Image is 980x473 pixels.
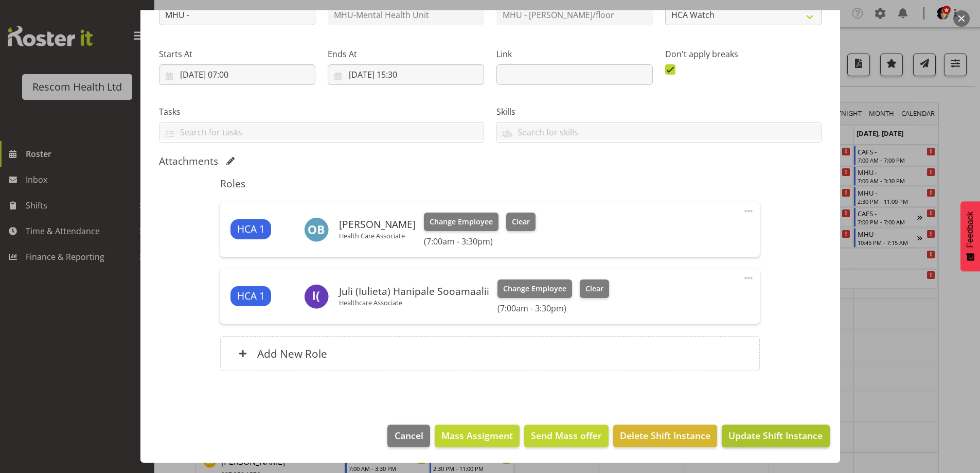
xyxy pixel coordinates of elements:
[339,286,489,297] h6: Juli (Iulieta) Hanipale Sooamaalii
[497,279,572,298] button: Change Employee
[503,283,566,294] span: Change Employee
[524,425,609,447] button: Send Mass offer
[220,178,760,190] h5: Roles
[257,347,327,360] h6: Add New Role
[424,236,535,247] h6: (7:00am - 3:30pm)
[395,429,423,442] span: Cancel
[339,219,416,230] h6: [PERSON_NAME]
[620,429,710,442] span: Delete Shift Instance
[585,283,603,294] span: Clear
[237,289,265,304] span: HCA 1
[304,284,329,309] img: iulieta-juli-hanipale-sooamaalii8617.jpg
[722,425,829,447] button: Update Shift Instance
[387,425,430,447] button: Cancel
[506,213,536,231] button: Clear
[613,425,717,447] button: Delete Shift Instance
[159,124,484,140] input: Search for tasks
[328,64,484,85] input: Click to select...
[159,5,315,25] input: Shift Instance Name
[665,48,822,60] label: Don't apply breaks
[159,64,315,85] input: Click to select...
[580,279,609,298] button: Clear
[435,425,520,447] button: Mass Assigment
[237,222,265,237] span: HCA 1
[960,201,980,271] button: Feedback - Show survey
[339,232,416,240] p: Health Care Associate
[496,48,653,60] label: Link
[531,429,602,442] span: Send Mass offer
[159,106,484,118] label: Tasks
[497,303,609,313] h6: (7:00am - 3:30pm)
[966,212,975,248] span: Feedback
[339,299,489,307] p: Healthcare Associate
[159,48,315,60] label: Starts At
[512,216,530,227] span: Clear
[430,216,493,227] span: Change Employee
[441,429,513,442] span: Mass Assigment
[328,48,484,60] label: Ends At
[497,124,821,140] input: Search for skills
[159,155,218,167] h5: Attachments
[304,217,329,242] img: olive-batrlett5906.jpg
[496,106,822,118] label: Skills
[424,213,498,231] button: Change Employee
[728,429,823,442] span: Update Shift Instance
